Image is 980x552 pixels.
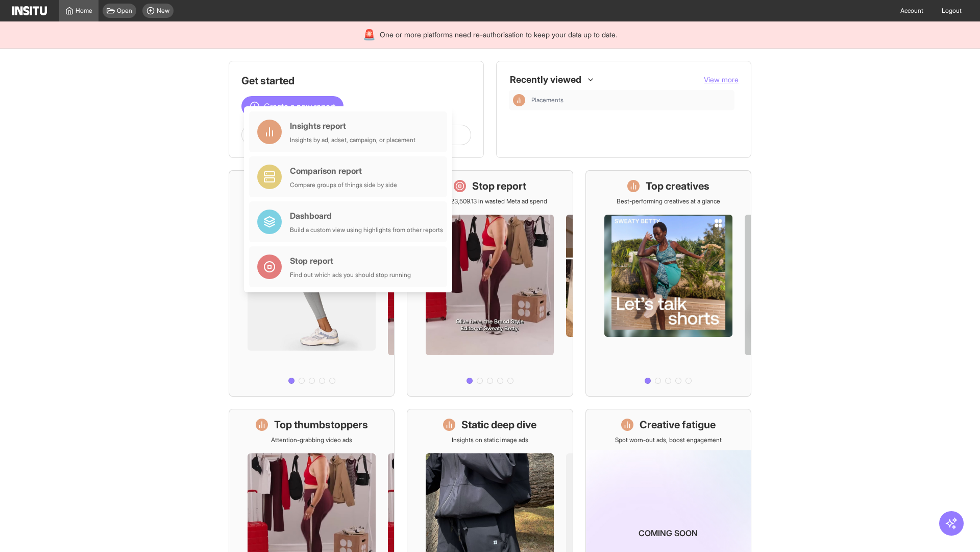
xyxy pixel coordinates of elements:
[271,436,352,444] p: Attention-grabbing video ads
[12,6,47,15] img: Logo
[407,170,573,397] a: Stop reportSave £23,509.13 in wasted Meta ad spend
[704,75,739,85] button: View more
[617,197,720,205] p: Best-performing creatives at a glance
[290,120,415,132] div: Insights report
[585,170,751,397] a: Top creativesBest-performing creatives at a glance
[117,7,132,15] span: Open
[290,210,443,222] div: Dashboard
[432,197,547,205] p: Save £23,509.13 in wasted Meta ad spend
[274,418,368,432] h1: Top thumbstoppers
[241,74,471,88] h1: Get started
[461,418,536,432] h1: Static deep dive
[290,226,443,234] div: Build a custom view using highlights from other reports
[380,30,617,40] span: One or more platforms need re-authorisation to keep your data up to date.
[290,271,411,279] div: Find out which ads you should stop running
[472,179,526,193] h1: Stop report
[452,436,528,444] p: Insights on static image ads
[290,165,397,177] div: Comparison report
[290,136,415,144] div: Insights by ad, adset, campaign, or placement
[290,181,397,189] div: Compare groups of things side by side
[704,75,739,84] span: View more
[157,7,169,15] span: New
[531,96,563,104] span: Placements
[363,28,376,42] div: 🚨
[76,7,92,15] span: Home
[241,96,344,117] button: Create a new report
[290,255,411,267] div: Stop report
[264,100,335,112] span: Create a new report
[229,170,395,397] a: What's live nowSee all active ads instantly
[513,94,525,106] div: Insights
[531,96,730,104] span: Placements
[646,179,709,193] h1: Top creatives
